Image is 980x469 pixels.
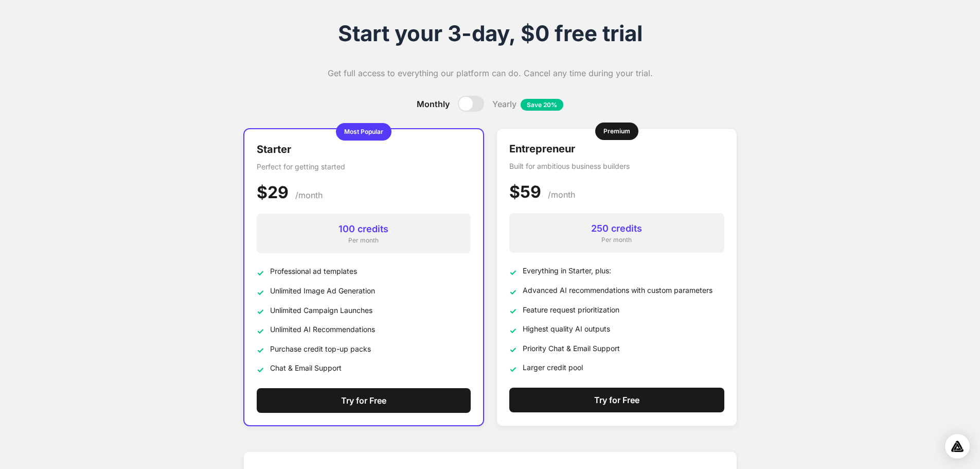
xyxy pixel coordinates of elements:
[265,222,462,236] div: 100 credits
[523,362,583,373] span: Larger credit pool
[270,324,375,335] span: Unlimited AI Recommendations
[257,363,264,376] span: ✓
[270,343,371,354] span: Purchase credit top-up packs
[257,142,471,157] h3: Starter
[518,235,716,245] div: Per month
[257,305,264,318] span: ✓
[270,285,375,296] span: Unlimited Image Ad Generation
[257,344,264,356] span: ✓
[257,325,264,337] span: ✓
[509,266,516,279] span: ✓
[523,343,620,354] span: Priority Chat & Email Support
[270,362,342,373] span: Chat & Email Support
[509,161,724,171] p: Built for ambitious business builders
[243,67,737,79] p: Get full access to everything our platform can do. Cancel any time during your trial.
[295,190,323,200] span: /month
[509,363,516,375] span: ✓
[523,285,712,296] span: Advanced AI recommendations with custom parameters
[257,286,264,299] span: ✓
[509,141,724,157] h3: Entrepreneur
[270,305,372,316] span: Unlimited Campaign Launches
[270,266,357,276] span: Professional ad templates
[257,388,471,413] button: Try for Free
[523,304,619,315] span: Feature request prioritization
[257,182,289,202] span: $29
[509,286,516,298] span: ✓
[945,434,970,459] div: Open Intercom Messenger
[509,324,516,337] span: ✓
[548,189,575,200] span: /month
[509,388,724,412] button: Try for Free
[509,182,541,202] span: $59
[523,323,610,334] span: Highest quality AI outputs
[257,267,264,279] span: ✓
[417,98,450,110] span: Monthly
[492,98,563,110] span: Yearly
[509,305,516,317] span: ✓
[523,265,611,276] span: Everything in Starter, plus:
[509,343,516,356] span: ✓
[257,161,471,172] p: Perfect for getting started
[243,21,737,46] h1: Start your 3-day, $0 free trial
[518,221,716,235] div: 250 credits
[521,99,563,111] span: Save 20%
[265,236,462,245] div: Per month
